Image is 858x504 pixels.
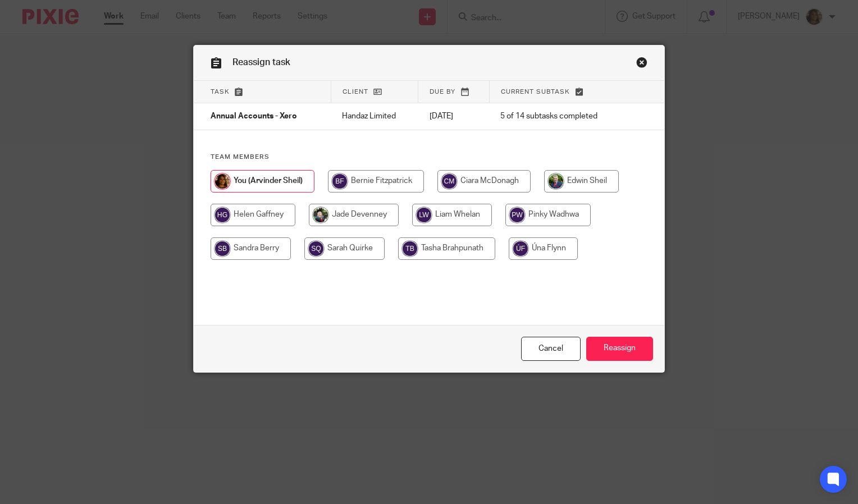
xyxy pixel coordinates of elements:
[211,89,230,95] span: Task
[430,89,455,95] span: Due by
[211,113,297,121] span: Annual Accounts - Xero
[501,89,570,95] span: Current subtask
[489,103,626,130] td: 5 of 14 subtasks completed
[342,111,407,122] p: Handaz Limited
[430,111,478,122] p: [DATE]
[521,337,581,361] a: Close this dialog window
[586,337,653,361] input: Reassign
[232,58,290,67] span: Reassign task
[636,57,647,72] a: Close this dialog window
[211,153,647,162] h4: Team members
[343,89,368,95] span: Client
